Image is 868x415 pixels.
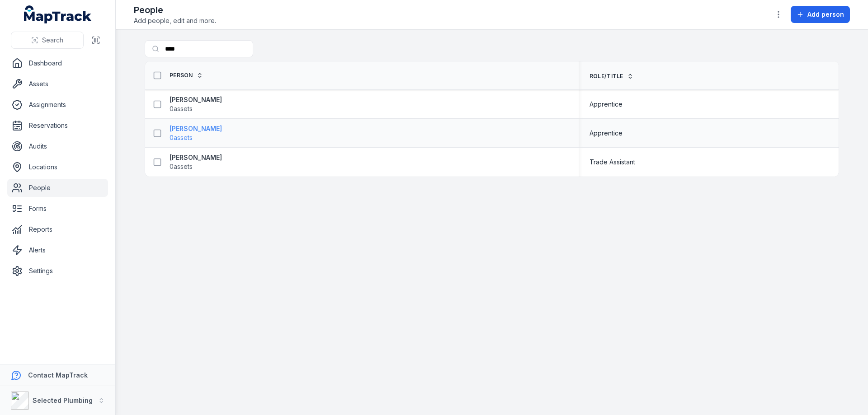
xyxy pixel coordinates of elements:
a: Dashboard [7,54,108,72]
strong: [PERSON_NAME] [170,153,222,162]
strong: Contact MapTrack [28,371,88,379]
span: Trade Assistant [590,158,635,167]
span: Add person [807,10,844,19]
a: [PERSON_NAME]0assets [170,95,222,113]
a: Role/Title [590,73,633,80]
a: People [7,179,108,197]
span: Person [170,72,193,79]
span: Search [42,36,63,45]
a: Assignments [7,96,108,114]
a: Audits [7,137,108,155]
a: Locations [7,158,108,176]
a: Forms [7,200,108,218]
strong: [PERSON_NAME] [170,124,222,133]
strong: Selected Plumbing [33,396,93,404]
span: 0 assets [170,104,193,113]
button: Search [11,32,84,49]
button: Add person [791,6,850,23]
span: 0 assets [170,162,193,171]
a: Alerts [7,241,108,259]
a: MapTrack [24,5,92,23]
span: Apprentice [590,100,623,109]
a: Person [170,72,203,79]
a: Settings [7,262,108,280]
a: Reports [7,220,108,238]
a: [PERSON_NAME]0assets [170,124,222,142]
span: 0 assets [170,133,193,142]
a: Reservations [7,117,108,135]
a: Assets [7,75,108,93]
span: Role/Title [590,73,623,80]
h2: People [134,4,216,16]
span: Add people, edit and more. [134,16,216,25]
strong: [PERSON_NAME] [170,95,222,104]
a: [PERSON_NAME]0assets [170,153,222,171]
span: Apprentice [590,129,623,138]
